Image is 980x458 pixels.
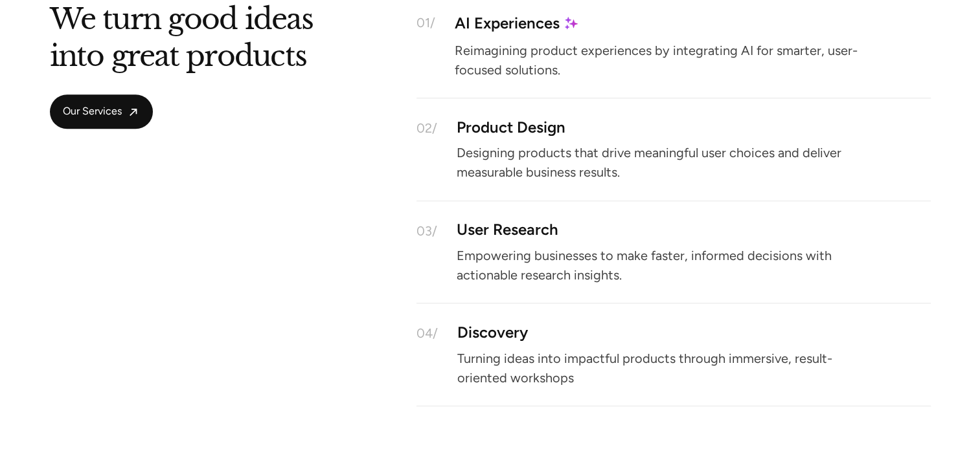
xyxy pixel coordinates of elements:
[50,8,313,74] h2: We turn good ideas into great products
[455,17,560,28] div: AI Experiences
[416,327,438,340] div: 04/
[416,224,437,237] div: 03/
[416,122,437,135] div: 02/
[455,45,876,74] p: Reimagining product experiences by integrating AI for smarter, user-focused solutions.
[457,327,528,338] div: Discovery
[457,148,878,177] p: Designing products that drive meaningful user choices and deliver measurable business results.
[416,16,435,29] div: 01/
[63,105,122,118] span: Our Services
[457,251,878,279] p: Empowering businesses to make faster, informed decisions with actionable research insights.
[457,224,558,235] div: User Research
[50,94,153,129] a: Our Services
[457,354,878,382] p: Turning ideas into impactful products through immersive, result-oriented workshops
[457,122,565,133] div: Product Design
